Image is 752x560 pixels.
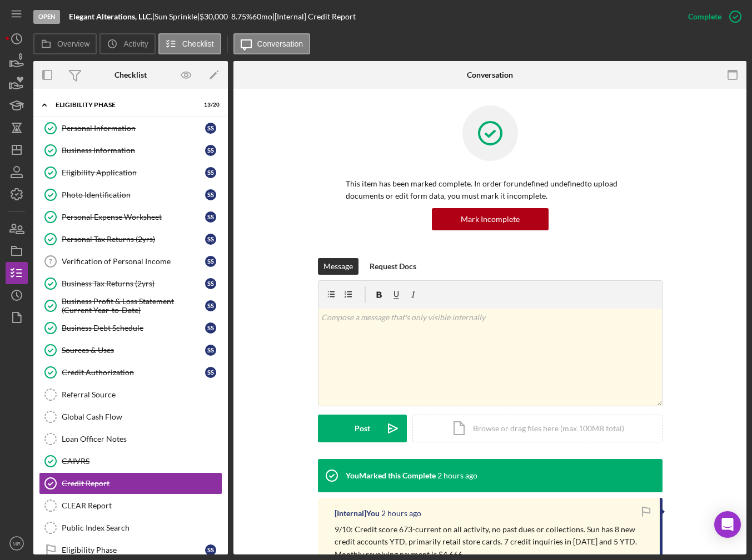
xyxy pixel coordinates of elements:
[99,33,155,54] button: Activity
[233,33,311,54] button: Conversation
[62,168,205,177] div: Eligibility Application
[62,457,222,466] div: CAIVRS
[346,471,436,480] div: You Marked this Complete
[62,297,205,315] div: Business Profit & Loss Statement (Current Year-to-Date)
[437,471,477,480] time: 2025-09-10 14:00
[39,428,222,450] a: Loan Officer Notes
[62,213,205,221] div: Personal Expense Worksheet
[39,162,222,184] a: Eligibility ApplicationSS
[205,367,216,378] div: S S
[205,322,216,334] div: S S
[62,346,205,355] div: Sources & Uses
[62,190,205,199] div: Photo Identification
[62,501,222,510] div: CLEAR Report
[39,206,222,228] a: Personal Expense WorksheetSS
[33,33,97,54] button: Overview
[205,167,216,178] div: S S
[318,415,407,442] button: Post
[6,532,28,554] button: MR
[39,295,222,317] a: Business Profit & Loss Statement (Current Year-to-Date)SS
[69,12,152,21] b: Elegant Alterations, LLC.
[62,523,222,532] div: Public Index Search
[158,33,221,54] button: Checklist
[381,509,421,518] time: 2025-09-10 14:00
[39,228,222,250] a: Personal Tax Returns (2yrs)SS
[205,189,216,200] div: S S
[200,102,220,108] div: 13 / 20
[39,184,222,206] a: Photo IdentificationSS
[62,146,205,155] div: Business Information
[257,39,303,48] label: Conversation
[39,250,222,273] a: 7Verification of Personal IncomeSS
[57,39,89,48] label: Overview
[231,12,252,21] div: 8.75 %
[432,208,549,230] button: Mark Incomplete
[272,12,356,21] div: | [Internal] Credit Report
[467,70,513,79] div: Conversation
[39,495,222,517] a: CLEAR Report
[62,435,222,443] div: Loan Officer Notes
[123,39,148,48] label: Activity
[205,345,216,356] div: S S
[688,6,721,28] div: Complete
[39,273,222,295] a: Business Tax Returns (2yrs)SS
[461,208,520,230] div: Mark Incomplete
[39,517,222,539] a: Public Index Search
[62,235,205,244] div: Personal Tax Returns (2yrs)
[205,256,216,267] div: S S
[62,279,205,288] div: Business Tax Returns (2yrs)
[39,361,222,384] a: Credit AuthorizationSS
[205,278,216,289] div: S S
[62,412,222,421] div: Global Cash Flow
[355,415,370,442] div: Post
[62,390,222,399] div: Referral Source
[39,406,222,428] a: Global Cash Flow
[69,12,155,21] div: |
[323,258,353,275] div: Message
[39,339,222,361] a: Sources & UsesSS
[39,450,222,472] a: CAIVRS
[346,178,635,203] p: This item has been marked complete. In order for undefined undefined to upload documents or edit ...
[205,544,216,556] div: S S
[318,258,358,275] button: Message
[39,117,222,139] a: Personal InformationSS
[205,300,216,311] div: S S
[13,541,21,547] text: MR
[205,211,216,223] div: S S
[39,384,222,406] a: Referral Source
[49,258,52,265] tspan: 7
[114,70,147,79] div: Checklist
[39,317,222,339] a: Business Debt ScheduleSS
[335,509,380,518] div: [Internal] You
[62,324,205,332] div: Business Debt Schedule
[39,472,222,495] a: Credit Report
[364,258,422,275] button: Request Docs
[39,139,222,162] a: Business InformationSS
[200,12,228,21] span: $30,000
[155,12,200,21] div: Sun Sprinkle |
[62,257,205,266] div: Verification of Personal Income
[33,10,60,24] div: Open
[62,479,222,488] div: Credit Report
[62,546,205,554] div: Eligibility Phase
[62,368,205,377] div: Credit Authorization
[714,511,741,538] div: Open Intercom Messenger
[205,145,216,156] div: S S
[205,123,216,134] div: S S
[182,39,214,48] label: Checklist
[370,258,416,275] div: Request Docs
[252,12,272,21] div: 60 mo
[56,102,192,108] div: Eligibility Phase
[62,124,205,133] div: Personal Information
[205,234,216,245] div: S S
[677,6,746,28] button: Complete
